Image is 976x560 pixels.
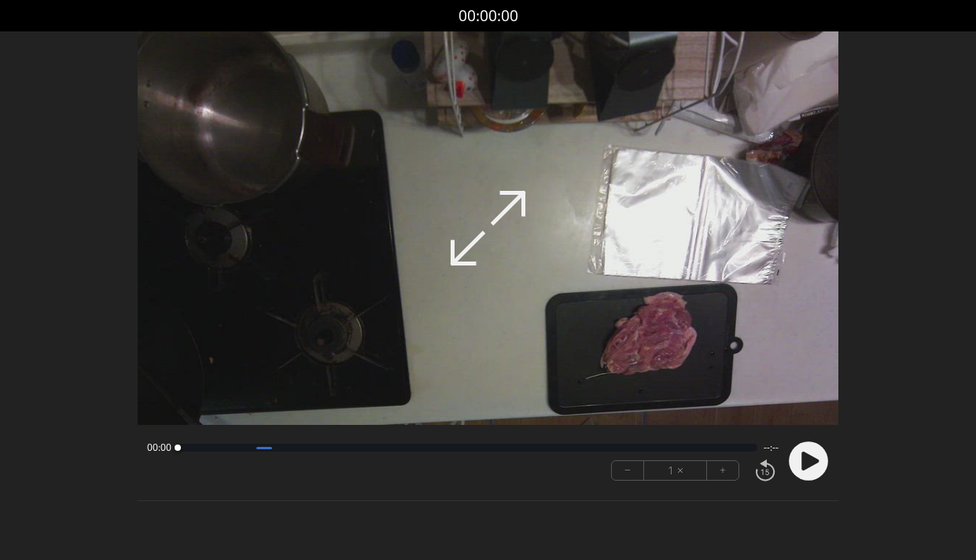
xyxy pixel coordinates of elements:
[612,461,644,480] button: −
[147,441,171,454] span: 00:00
[644,461,707,480] div: 1 ×
[764,441,779,454] span: --:--
[459,5,518,27] a: 00:00:00
[707,461,738,480] button: +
